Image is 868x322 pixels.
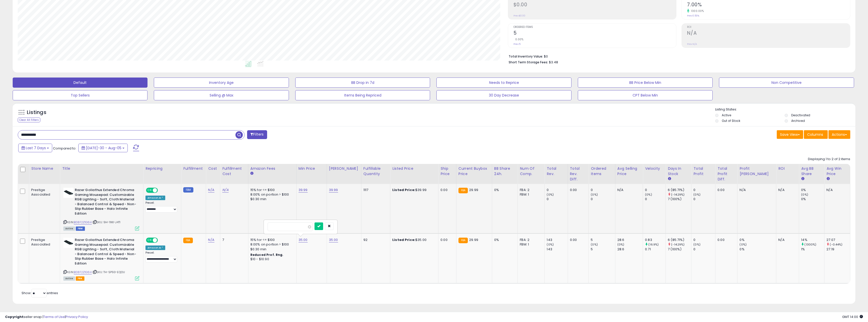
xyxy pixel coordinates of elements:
[547,247,567,252] div: 143
[250,188,292,192] div: 15% for <= $100
[808,157,850,162] div: Displaying 1 to 2 of 2 items
[513,26,676,29] span: Ordered Items
[208,187,214,193] a: N/A
[693,197,715,201] div: 0
[520,242,541,247] div: FBM: 1
[26,145,46,150] span: Last 7 Days
[740,247,776,252] div: 0%
[645,247,666,252] div: 0.71
[222,166,246,177] div: Fulfillment Cost
[693,238,715,242] div: 0
[807,132,823,137] span: Columns
[645,193,652,197] small: (0%)
[717,238,733,242] div: 0.00
[63,188,73,198] img: 31f93F9vNBL._SL40_.jpg
[547,188,567,192] div: 0
[513,2,676,9] h2: $0.00
[86,145,121,150] span: [DATE]-30 - Aug-05
[804,130,828,139] button: Columns
[250,171,253,176] small: Amazon Fees.
[93,220,120,224] span: | SKU: 9H-11KK-J4T1
[778,188,795,192] div: N/A
[329,187,338,193] a: 39.99
[145,166,179,171] div: Repricing
[591,166,613,177] div: Ordered Items
[363,238,386,242] div: 92
[520,188,541,192] div: FBA: 2
[43,314,65,319] a: Terms of Use
[668,238,691,242] div: 6 (85.71%)
[693,166,713,177] div: Total Profit
[591,242,598,247] small: (0%)
[145,196,165,200] div: Amazon AI *
[146,238,153,242] span: ON
[547,238,567,242] div: 143
[717,188,733,192] div: 0.00
[53,146,76,151] span: Compared to:
[66,314,88,319] a: Privacy Policy
[329,237,338,242] a: 35.00
[668,247,691,252] div: 7 (100%)
[63,238,139,280] div: ASIN:
[18,118,40,122] div: Clear All Filters
[154,90,289,100] button: Selling @ Max
[645,166,663,171] div: Velocity
[687,14,699,17] small: Prev: 0.50%
[830,242,842,247] small: (-0.44%)
[520,192,541,197] div: FBM: 1
[791,119,805,123] label: Archived
[295,90,430,100] button: Items Being Repriced
[494,166,516,177] div: BB Share 24h.
[509,53,846,59] li: $0
[547,166,565,177] div: Total Rev.
[145,201,177,213] div: Preset:
[801,238,824,242] div: 14%
[436,78,571,88] button: Needs to Reprice
[722,119,740,123] label: Out of Stock
[63,238,73,248] img: 31f93F9vNBL._SL40_.jpg
[222,238,244,242] div: 7
[617,166,641,177] div: Avg Selling Price
[299,166,325,171] div: Min Price
[247,130,267,139] button: Filters
[645,197,666,201] div: 0
[513,37,524,41] small: 0.00%
[591,197,615,201] div: 0
[74,220,92,224] a: B08F2Z1G6H
[93,270,125,274] span: | SKU: TH-5P93-EQOU
[513,30,676,37] h2: 5
[547,242,554,247] small: (0%)
[687,43,697,46] small: Prev: N/A
[668,197,691,201] div: 7 (100%)
[154,78,289,88] button: Inventory Age
[183,187,193,193] small: FBM
[458,238,468,243] small: FBA
[687,30,850,37] h2: N/A
[5,314,24,319] strong: Copyright
[13,90,147,100] button: Top Sellers
[668,177,671,181] small: Days In Stock.
[842,314,863,319] span: 2025-08-14 14:00 GMT
[826,247,850,252] div: 27.19
[440,238,452,242] div: 0.00
[804,242,816,247] small: (1300%)
[777,130,803,139] button: Save View
[693,188,715,192] div: 0
[250,242,292,247] div: 8.00% on portion > $100
[509,60,548,64] b: Short Term Storage Fees:
[183,238,193,243] small: FBA
[250,166,294,171] div: Amazon Fees
[693,193,700,197] small: (0%)
[591,247,615,252] div: 5
[63,276,75,281] span: All listings currently available for purchase on Amazon
[740,238,776,242] div: 0%
[671,193,685,197] small: (-14.29%)
[63,188,139,230] div: ASIN:
[62,166,141,171] div: Title
[617,242,624,247] small: (0%)
[436,90,571,100] button: 30 Day Decrease
[76,226,85,231] span: FBM
[617,247,643,252] div: 28.6
[75,188,136,217] b: Razer Goliathus Extended Chroma Gaming Mousepad: Customizable RGB Lighting - Soft, Cloth Material...
[299,187,308,193] a: 39.99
